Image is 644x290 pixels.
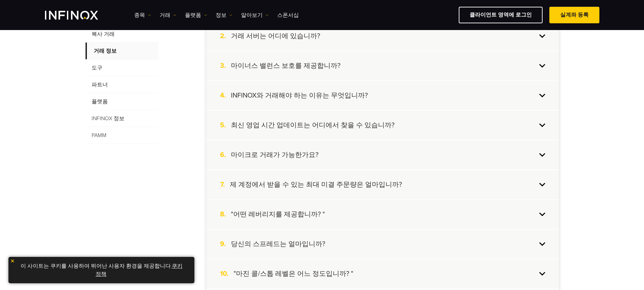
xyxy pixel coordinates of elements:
a: 클라이언트 영역에 로그인 [459,7,543,23]
h4: INFINOX와 거래해야 하는 이유는 무엇입니까? [231,91,368,100]
a: 정보 [216,11,233,19]
h4: 최신 영업 시간 업데이트는 어디에서 찾을 수 있습니까? [231,121,395,130]
span: PAMM [86,127,158,144]
h4: 마이너스 밸런스 보호를 제공합니까? [231,61,340,70]
a: 스폰서십 [277,11,299,19]
a: 알아보기 [241,11,269,19]
span: 2. [220,32,231,41]
h4: 거래 서버는 어디에 있습니까? [231,32,320,41]
span: 9. [220,240,231,248]
p: 이 사이트는 쿠키를 사용하여 뛰어난 사용자 환경을 제공합니다. . [12,260,191,280]
span: INFINOX 정보 [86,110,158,127]
a: 종목 [134,11,151,19]
h4: "어떤 레버리지를 제공합니까? " [231,210,325,219]
a: 플랫폼 [185,11,207,19]
a: INFINOX Logo [45,11,114,20]
a: 거래 [160,11,176,19]
span: 6. [220,151,231,159]
h4: 당신의 스프레드는 얼마입니까? [231,240,325,248]
h4: 제 계정에서 받을 수 있는 최대 미결 주문량은 얼마입니까? [230,180,402,189]
span: 도구 [86,59,158,76]
a: 실계좌 등록 [549,7,599,23]
span: 4. [220,91,231,100]
span: 8. [220,210,231,219]
span: 플랫폼 [86,93,158,110]
span: 복사 거래 [86,26,158,43]
span: 3. [220,61,231,70]
span: 5. [220,121,231,130]
img: yellow close icon [10,259,15,263]
span: 파트너 [86,76,158,93]
h4: 마이크로 거래가 가능한가요? [231,151,318,159]
span: 10. [220,269,234,278]
span: 7. [220,180,230,189]
h4: "마진 콜/스톱 레벨은 어느 정도입니까? " [234,269,353,278]
span: 거래 정보 [86,43,158,59]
